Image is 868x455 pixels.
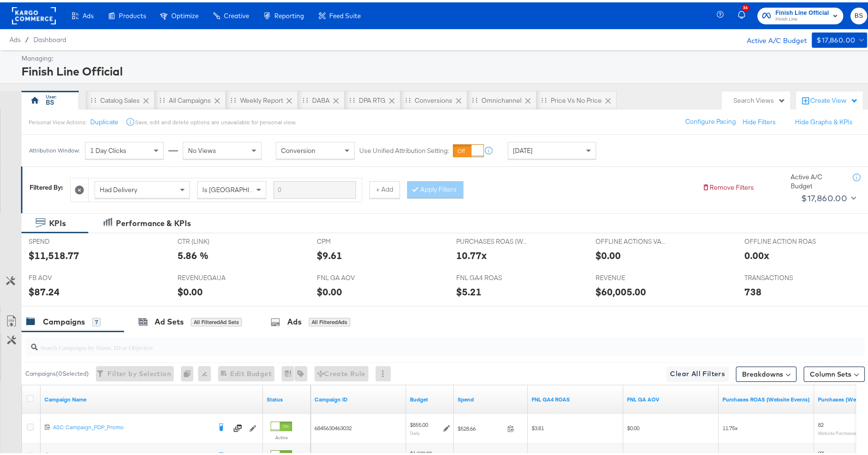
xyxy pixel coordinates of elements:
[532,393,619,401] a: revenue/spend
[178,282,203,296] div: $0.00
[456,271,528,280] span: FNL GA4 ROAS
[29,271,100,280] span: FB AOV
[10,33,21,41] span: Ads
[456,235,528,244] span: PURCHASES ROAS (WEBSITE EVENTS)
[532,422,544,429] span: $3.81
[812,30,867,45] button: $17,860.00
[854,8,863,19] span: BS
[596,235,667,244] span: OFFLINE ACTIONS VALUE
[53,421,211,429] div: ASC Campaign_PDP_Promo
[551,94,602,103] div: Price vs No Price
[472,95,477,100] div: Drag to reorder tab
[458,393,524,401] a: The total amount spent to date.
[224,10,249,17] span: Creative
[816,32,855,44] div: $17,860.00
[92,315,101,324] div: 7
[670,366,725,378] span: Clear All Filters
[312,94,330,103] div: DABA
[30,181,63,190] div: Filtered By:
[44,393,259,401] a: Your campaign name.
[314,393,402,401] a: Your campaign ID.
[744,246,769,260] div: 0.00x
[159,95,165,100] div: Drag to reorder tab
[83,10,94,17] span: Ads
[135,116,296,124] div: Save, edit and delete options are unavailable for personal view.
[181,364,198,379] div: 0
[596,271,667,280] span: REVENUE
[742,2,749,9] div: 36
[100,94,140,103] div: Catalog Sales
[25,367,89,376] div: Campaigns ( 0 Selected)
[287,314,302,325] div: Ads
[481,94,522,103] div: Omnichannel
[743,115,776,124] button: Hide Filters
[29,235,100,244] span: SPEND
[627,393,715,401] a: rev/orders
[178,235,249,244] span: CTR (LINK)
[818,419,824,426] span: 82
[119,10,146,17] span: Products
[267,393,307,401] a: Shows the current state of your Ad Campaign.
[178,246,209,260] div: 5.86 %
[169,94,211,103] div: All Campaigns
[33,33,66,41] a: Dashboard
[281,144,315,152] span: Conversion
[818,428,857,433] sub: Website Purchases
[274,10,304,17] span: Reporting
[43,314,85,325] div: Campaigns
[29,246,79,260] div: $11,518.77
[405,95,410,100] div: Drag to reorder tab
[596,282,646,296] div: $60,005.00
[722,422,738,429] span: 11.75x
[722,393,810,401] a: The total value of the purchase actions divided by spend tracked by your Custom Audience pixel on...
[188,144,216,152] span: No Views
[369,179,400,196] button: + Add
[29,116,86,124] div: Personal View Actions:
[329,10,361,17] span: Feed Suite
[733,94,785,103] div: Search Views
[797,188,858,204] button: $17,860.00
[775,13,829,21] span: Finish Line
[744,235,816,244] span: OFFLINE ACTION ROAS
[775,6,829,16] span: Finish Line Official
[410,393,450,401] a: The maximum amount you're willing to spend on your ads, on average each day or over the lifetime ...
[513,144,533,152] span: [DATE]
[415,94,452,103] div: Conversions
[29,145,80,152] div: Attribution Window:
[271,432,292,438] label: Active
[303,95,308,100] div: Drag to reorder tab
[317,246,342,260] div: $9.61
[410,428,420,433] sub: Daily
[317,235,388,244] span: CPM
[317,282,342,296] div: $0.00
[737,30,807,44] div: Active A/C Budget
[791,170,843,188] div: Active A/C Budget
[679,111,743,128] button: Configure Pacing
[596,246,621,260] div: $0.00
[317,271,388,280] span: FNL GA AOV
[29,282,60,296] div: $87.24
[171,10,199,17] span: Optimize
[90,115,118,124] button: Duplicate
[744,282,762,296] div: 738
[230,95,236,100] div: Drag to reorder tab
[314,422,352,429] span: 6845630463032
[116,216,191,227] div: Performance & KPIs
[736,4,753,23] button: 36
[801,189,847,203] div: $17,860.00
[191,315,242,324] div: All Filtered Ad Sets
[810,94,858,103] div: Create View
[46,96,54,105] div: BS
[456,282,481,296] div: $5.21
[359,94,386,103] div: DPA RTG
[155,314,184,325] div: Ad Sets
[49,216,66,227] div: KPIs
[410,447,432,455] div: $1,330.00
[90,144,126,152] span: 1 Day Clicks
[850,5,867,22] button: BS
[744,271,816,280] span: TRANSACTIONS
[627,422,639,429] span: $0.00
[666,364,729,379] button: Clear All Filters
[757,5,843,22] button: Finish Line OfficialFinish Line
